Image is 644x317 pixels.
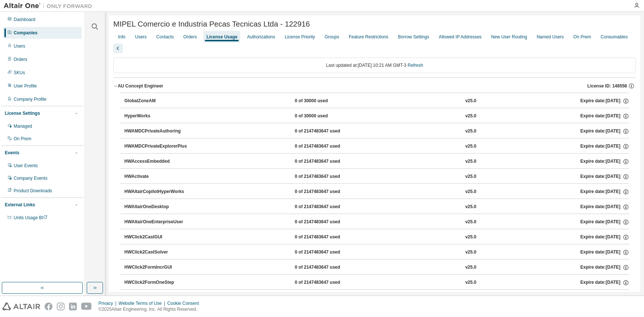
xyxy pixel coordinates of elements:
div: Website Terms of Use [118,300,167,306]
div: Managed [14,123,32,129]
div: HWClick2CastSolver [124,249,191,256]
div: 0 of 2147483647 used [295,143,361,150]
button: HWAccessEmbedded0 of 2147483647 usedv25.0Expire date:[DATE] [124,154,629,170]
div: HWActivate [124,173,191,180]
div: Expire date: [DATE] [581,98,629,104]
div: Authorizations [247,34,275,40]
div: Expire date: [DATE] [581,189,629,195]
div: v25.0 [465,128,476,135]
img: youtube.svg [81,303,92,310]
div: GlobalZoneAM [124,98,191,104]
button: AU Concept EngineerLicense ID: 148556 [113,78,636,94]
div: Borrow Settings [398,34,429,40]
div: Cookie Consent [167,300,203,306]
div: 0 of 2147483647 used [295,158,361,165]
div: v25.0 [465,249,476,256]
button: HWActivate0 of 2147483647 usedv25.0Expire date:[DATE] [124,169,629,185]
img: instagram.svg [57,303,65,310]
div: HWClick2CastGUI [124,234,191,241]
div: License Settings [5,110,40,116]
div: 0 of 2147483647 used [295,249,361,256]
div: Privacy [99,300,118,306]
div: Users [14,43,25,49]
div: Orders [14,56,27,62]
div: Company Events [14,175,47,181]
div: Companies [14,30,38,36]
span: License ID: 148556 [588,83,627,89]
div: AU Concept Engineer [118,83,163,89]
img: linkedin.svg [69,303,77,310]
div: On Prem [574,34,591,40]
button: HyperWorks0 of 30000 usedv25.0Expire date:[DATE] [124,108,629,124]
div: 0 of 2147483647 used [295,219,361,225]
div: 0 of 30000 used [295,98,361,104]
div: v25.0 [465,264,476,271]
div: External Links [5,202,35,208]
div: Dashboard [14,17,35,23]
span: Units Usage BI [14,215,48,220]
div: Expire date: [DATE] [581,204,629,210]
div: Expire date: [DATE] [581,264,629,271]
a: Refresh [408,63,423,68]
img: Altair One [4,2,96,10]
div: HWAltairOneEnterpriseUser [124,219,191,225]
button: GlobalZoneAM0 of 30000 usedv25.0Expire date:[DATE] [124,93,629,109]
div: v25.0 [465,173,476,180]
div: Orders [183,34,197,40]
div: Contacts [156,34,173,40]
div: On Prem [14,136,31,142]
div: Expire date: [DATE] [581,128,629,135]
div: 0 of 2147483647 used [295,279,361,286]
div: User Profile [14,83,37,89]
div: New User Routing [491,34,527,40]
img: altair_logo.svg [2,303,40,310]
div: Expire date: [DATE] [581,279,629,286]
div: Expire date: [DATE] [581,113,629,120]
span: MIPEL Comercio e Industria Pecas Tecnicas Ltda - 122916 [113,20,310,28]
div: Users [135,34,147,40]
div: Allowed IP Addresses [439,34,482,40]
div: Expire date: [DATE] [581,249,629,256]
div: Last updated at: [DATE] 10:21 AM GMT-3 [113,58,636,73]
div: v25.0 [465,234,476,241]
img: facebook.svg [45,303,52,310]
div: Consumables [601,34,628,40]
div: 0 of 2147483647 used [295,264,361,271]
div: 0 of 2147483647 used [295,204,361,210]
div: User Events [14,163,38,169]
div: Expire date: [DATE] [581,219,629,225]
div: Expire date: [DATE] [581,173,629,180]
div: v25.0 [465,113,476,120]
div: HWAltairCopilotHyperWorks [124,189,191,195]
div: SKUs [14,70,25,76]
button: HWClick2FormIncrGUI0 of 2147483647 usedv25.0Expire date:[DATE] [124,259,629,276]
div: 0 of 2147483647 used [295,173,361,180]
button: HWAltairOneDesktop0 of 2147483647 usedv25.0Expire date:[DATE] [124,199,629,215]
div: Info [118,34,125,40]
div: License Usage [206,34,237,40]
div: Events [5,150,19,156]
div: Groups [325,34,339,40]
button: HWAMDCPrivateExplorerPlus0 of 2147483647 usedv25.0Expire date:[DATE] [124,138,629,155]
div: HWAMDCPrivateExplorerPlus [124,143,191,150]
div: v25.0 [465,143,476,150]
div: HWAccessEmbedded [124,158,191,165]
div: Expire date: [DATE] [581,234,629,241]
div: v25.0 [465,279,476,286]
button: HWClick2MoldGUI0 of 2147483647 usedv25.0Expire date:[DATE] [124,290,629,306]
div: HWClick2FormOneStep [124,279,191,286]
div: Feature Restrictions [349,34,388,40]
button: HWClick2CastSolver0 of 2147483647 usedv25.0Expire date:[DATE] [124,244,629,261]
div: Product Downloads [14,188,52,194]
div: 0 of 30000 used [295,113,361,120]
div: 0 of 2147483647 used [295,128,361,135]
div: 0 of 2147483647 used [295,189,361,195]
div: Expire date: [DATE] [581,143,629,150]
div: Expire date: [DATE] [581,158,629,165]
div: v25.0 [465,204,476,210]
div: HyperWorks [124,113,191,120]
div: HWAMDCPrivateAuthoring [124,128,191,135]
button: HWAltairCopilotHyperWorks0 of 2147483647 usedv25.0Expire date:[DATE] [124,184,629,200]
button: HWAltairOneEnterpriseUser0 of 2147483647 usedv25.0Expire date:[DATE] [124,214,629,230]
div: v25.0 [465,98,476,104]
